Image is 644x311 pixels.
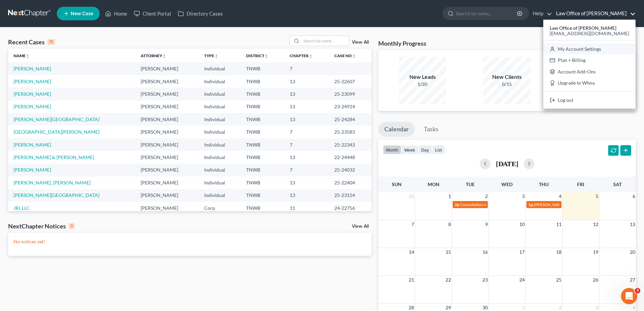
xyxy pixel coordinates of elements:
[455,202,459,207] span: 2p
[539,181,549,187] span: Thu
[378,39,426,47] h3: Monthly Progress
[162,54,166,58] i: unfold_more
[408,192,415,200] span: 31
[135,164,199,176] td: [PERSON_NAME]
[69,223,75,229] div: 0
[135,176,199,189] td: [PERSON_NAME]
[284,151,329,163] td: 13
[378,122,415,137] a: Calendar
[102,7,130,20] a: Home
[555,248,562,256] span: 18
[135,75,199,88] td: [PERSON_NAME]
[14,154,94,160] a: [PERSON_NAME] & [PERSON_NAME]
[284,62,329,75] td: 7
[199,164,241,176] td: Individual
[483,73,531,81] div: New Clients
[352,40,369,45] a: View All
[629,248,636,256] span: 20
[241,189,284,202] td: TNWB
[543,43,636,55] a: My Account Settings
[484,220,488,228] span: 9
[199,189,241,202] td: Individual
[528,202,533,207] span: 1p
[558,192,562,200] span: 4
[241,101,284,113] td: TNWB
[8,38,55,46] div: Recent Cases
[329,138,372,151] td: 25-22343
[543,77,636,89] a: Upgrade to Whoa
[71,11,93,16] span: New Case
[14,53,30,58] a: Nameunfold_more
[141,53,166,58] a: Attorneyunfold_more
[14,116,99,122] a: [PERSON_NAME][GEOGRAPHIC_DATA]
[241,75,284,88] td: TNWB
[592,220,599,228] span: 12
[246,53,268,58] a: Districtunfold_more
[284,138,329,151] td: 7
[241,164,284,176] td: TNWB
[428,181,439,187] span: Mon
[309,54,313,58] i: unfold_more
[635,288,640,293] span: 3
[501,181,512,187] span: Wed
[352,224,369,229] a: View All
[14,205,30,211] a: JRI, LLC
[14,167,51,173] a: [PERSON_NAME]
[329,164,372,176] td: 25-24032
[135,138,199,151] td: [PERSON_NAME]
[543,94,636,106] a: Log out
[135,126,199,138] td: [PERSON_NAME]
[284,113,329,126] td: 13
[284,202,329,214] td: 11
[613,181,622,187] span: Sat
[135,202,199,214] td: [PERSON_NAME]
[241,138,284,151] td: TNWB
[448,220,452,228] span: 8
[418,122,445,137] a: Tasks
[135,113,199,126] td: [PERSON_NAME]
[241,62,284,75] td: TNWB
[241,176,284,189] td: TNWB
[199,88,241,100] td: Individual
[14,192,99,198] a: [PERSON_NAME][GEOGRAPHIC_DATA]
[284,88,329,100] td: 13
[484,192,488,200] span: 2
[47,39,55,45] div: 15
[214,54,218,58] i: unfold_more
[577,181,584,187] span: Fri
[399,81,446,88] div: 1/20
[456,7,518,20] input: Search by name...
[445,276,452,284] span: 22
[135,101,199,113] td: [PERSON_NAME]
[555,276,562,284] span: 25
[199,62,241,75] td: Individual
[329,151,372,163] td: 22-24448
[329,202,372,214] td: 24-22756
[550,25,616,31] strong: Law Office of [PERSON_NAME]
[135,88,199,100] td: [PERSON_NAME]
[14,142,51,148] a: [PERSON_NAME]
[199,75,241,88] td: Individual
[135,62,199,75] td: [PERSON_NAME]
[483,81,531,88] div: 0/15
[408,276,415,284] span: 21
[496,160,518,167] h2: [DATE]
[284,126,329,138] td: 7
[284,164,329,176] td: 7
[135,189,199,202] td: [PERSON_NAME]
[199,113,241,126] td: Individual
[8,222,75,230] div: NextChapter Notices
[543,20,636,109] div: Law Office of [PERSON_NAME]
[519,276,525,284] span: 24
[329,75,372,88] td: 25-22607
[543,54,636,66] a: Plan + Billing
[334,53,356,58] a: Case Nounfold_more
[14,129,99,135] a: [GEOGRAPHIC_DATA][PERSON_NAME]
[329,126,372,138] td: 25-23583
[482,276,488,284] span: 23
[14,66,51,71] a: [PERSON_NAME]
[241,151,284,163] td: TNWB
[482,248,488,256] span: 16
[543,66,636,77] a: Account Add-Ons
[14,91,51,97] a: [PERSON_NAME]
